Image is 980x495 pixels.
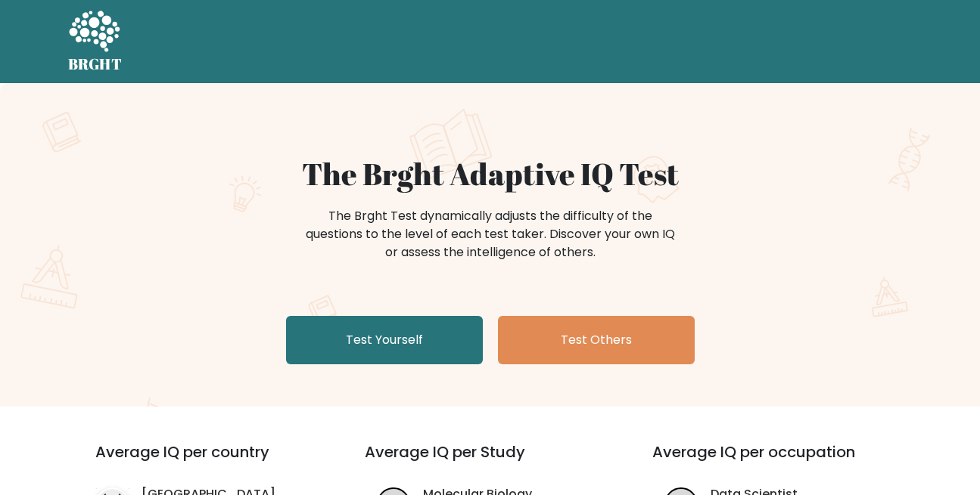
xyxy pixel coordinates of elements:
[68,55,123,73] h5: BRGHT
[286,316,483,364] a: Test Yourself
[95,443,310,479] h3: Average IQ per country
[68,6,123,77] a: BRGHT
[301,207,680,261] div: The Brght Test dynamically adjusts the difficulty of the questions to the level of each test take...
[121,156,860,192] h1: The Brght Adaptive IQ Test
[652,443,904,479] h3: Average IQ per occupation
[498,316,695,364] a: Test Others
[365,443,616,479] h3: Average IQ per Study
